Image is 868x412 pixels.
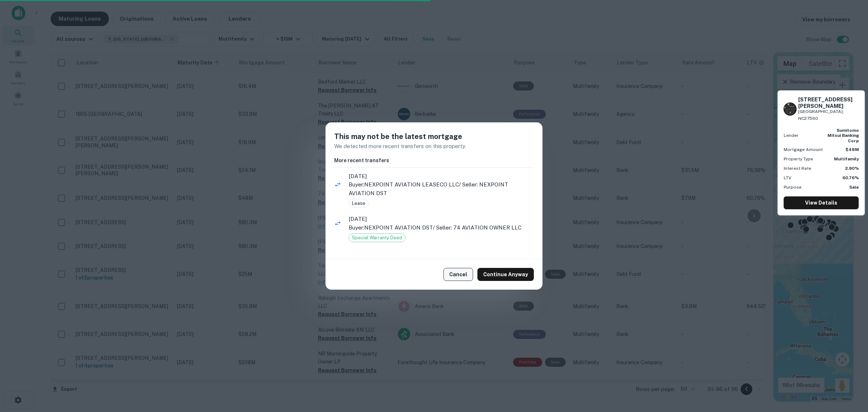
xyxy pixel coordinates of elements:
iframe: Chat Widget [832,354,868,389]
h5: This may not be the latest mortgage [334,131,534,142]
p: Buyer: NEXPOINT AVIATION DST / Seller: 74 AVIATION OWNER LLC [349,223,534,232]
h6: [STREET_ADDRESS][PERSON_NAME] [798,96,859,109]
p: Mortgage Amount [784,146,823,153]
p: We detected more recent transfers on this property. [334,142,534,151]
p: Interest Rate [784,165,811,172]
strong: $48M [846,147,859,152]
span: Special Warranty Deed [349,234,405,241]
strong: Sale [849,185,859,190]
p: Buyer: NEXPOINT AVIATION LEASECO LLC / Seller: NEXPOINT AVIATION DST [349,180,534,197]
button: Continue Anyway [477,268,534,281]
a: View Details [784,196,859,209]
button: Cancel [443,268,473,281]
p: [GEOGRAPHIC_DATA], NC27560 [798,108,859,122]
div: Lease [349,199,369,207]
div: Special Warranty Deed [349,234,405,242]
strong: sumitomo mitsui banking corp [827,128,859,143]
p: Property Type [784,156,813,162]
p: LTV [784,175,791,181]
strong: 60.76% [842,175,859,180]
span: [DATE] [349,215,534,223]
span: [DATE] [349,172,534,181]
p: Purpose [784,184,801,190]
span: Lease [349,200,368,207]
h6: More recent transfers [334,156,534,164]
strong: 2.90% [845,166,859,171]
strong: Multifamily [834,156,859,161]
p: Lender [784,133,799,139]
